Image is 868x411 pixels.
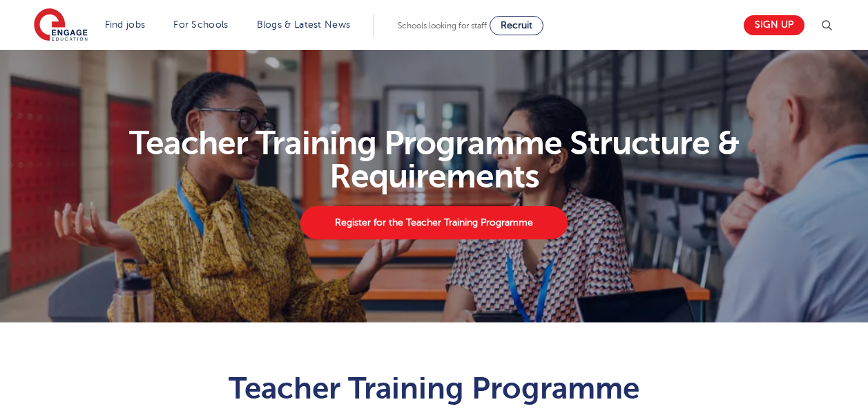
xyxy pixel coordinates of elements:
[229,371,639,405] span: Teacher Training Programme
[300,206,567,239] a: Register for the Teacher Training Programme
[34,8,88,43] img: Engage Education
[26,127,842,193] h1: Teacher Training Programme Structure & Requirements
[173,19,228,30] a: For Schools
[398,21,487,30] span: Schools looking for staff
[257,19,351,30] a: Blogs & Latest News
[744,15,804,35] a: Sign up
[490,16,543,35] a: Recruit
[501,20,532,30] span: Recruit
[105,19,146,30] a: Find jobs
